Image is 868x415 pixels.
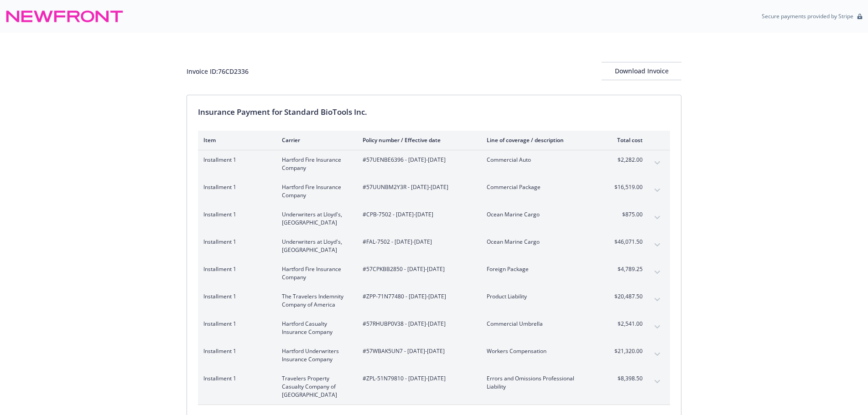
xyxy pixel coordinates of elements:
span: Errors and Omissions Professional Liability [487,374,594,391]
span: Hartford Casualty Insurance Company [282,320,348,336]
span: #ZPP-71N77480 - [DATE]-[DATE] [363,292,472,301]
span: Installment 1 [203,265,267,273]
span: Installment 1 [203,292,267,301]
button: expand content [650,320,665,334]
span: Hartford Underwriters Insurance Company [282,347,348,364]
span: $8,398.50 [608,374,643,383]
span: Installment 1 [203,183,267,191]
span: Hartford Fire Insurance Company [282,156,348,172]
span: Travelers Property Casualty Company of [GEOGRAPHIC_DATA] [282,374,348,399]
span: $875.00 [608,210,643,219]
div: Installment 1Hartford Underwriters Insurance Company#57WBAK5UN7 - [DATE]-[DATE]Workers Compensati... [198,342,670,369]
span: $4,789.25 [608,265,643,273]
button: expand content [650,374,665,389]
span: Ocean Marine Cargo [487,238,594,246]
span: #57RHUBP0V38 - [DATE]-[DATE] [363,320,472,328]
span: Commercial Auto [487,156,594,164]
div: Line of coverage / description [487,136,594,144]
span: Workers Compensation [487,347,594,355]
div: Carrier [282,136,348,144]
button: expand content [650,210,665,225]
div: Policy number / Effective date [363,136,472,144]
div: Item [203,136,267,144]
button: expand content [650,156,665,170]
span: Underwriters at Lloyd's, [GEOGRAPHIC_DATA] [282,238,348,254]
span: Underwriters at Lloyd's, [GEOGRAPHIC_DATA] [282,210,348,227]
div: Installment 1Underwriters at Lloyd's, [GEOGRAPHIC_DATA]#FAL-7502 - [DATE]-[DATE]Ocean Marine Carg... [198,232,670,260]
span: Foreign Package [487,265,594,273]
button: expand content [650,347,665,362]
div: Insurance Payment for Standard BioTools Inc. [198,106,670,118]
button: expand content [650,183,665,198]
span: Installment 1 [203,320,267,328]
span: #57CPKBB2850 - [DATE]-[DATE] [363,265,472,273]
span: Hartford Fire Insurance Company [282,265,348,282]
span: $2,541.00 [608,320,643,328]
span: Installment 1 [203,374,267,383]
span: $16,519.00 [608,183,643,191]
span: $2,282.00 [608,156,643,164]
div: Installment 1Travelers Property Casualty Company of [GEOGRAPHIC_DATA]#ZPL-51N79810 - [DATE]-[DATE... [198,369,670,405]
span: Ocean Marine Cargo [487,210,594,219]
span: #FAL-7502 - [DATE]-[DATE] [363,238,472,246]
div: Installment 1The Travelers Indemnity Company of America#ZPP-71N77480 - [DATE]-[DATE]Product Liabi... [198,287,670,314]
div: Installment 1Hartford Casualty Insurance Company#57RHUBP0V38 - [DATE]-[DATE]Commercial Umbrella$2... [198,314,670,342]
span: Commercial Umbrella [487,320,594,328]
span: Installment 1 [203,347,267,355]
span: Installment 1 [203,238,267,246]
span: Hartford Fire Insurance Company [282,183,348,200]
div: Installment 1Hartford Fire Insurance Company#57UENBE6396 - [DATE]-[DATE]Commercial Auto$2,282.00e... [198,150,670,178]
button: expand content [650,292,665,307]
button: expand content [650,238,665,252]
span: Installment 1 [203,156,267,164]
span: The Travelers Indemnity Company of America [282,292,348,309]
div: Installment 1Underwriters at Lloyd's, [GEOGRAPHIC_DATA]#CPB-7502 - [DATE]-[DATE]Ocean Marine Carg... [198,205,670,232]
span: #57UUNBM2Y3R - [DATE]-[DATE] [363,183,472,191]
div: Invoice ID: 76CD2336 [187,67,249,76]
div: Total cost [608,136,643,144]
span: Product Liability [487,292,594,301]
span: Installment 1 [203,210,267,219]
button: Download Invoice [602,62,681,80]
span: #ZPL-51N79810 - [DATE]-[DATE] [363,374,472,383]
div: Installment 1Hartford Fire Insurance Company#57UUNBM2Y3R - [DATE]-[DATE]Commercial Package$16,519... [198,178,670,205]
div: Installment 1Hartford Fire Insurance Company#57CPKBB2850 - [DATE]-[DATE]Foreign Package$4,789.25e... [198,260,670,287]
button: expand content [650,265,665,280]
span: $46,071.50 [608,238,643,246]
p: Secure payments provided by Stripe [762,12,853,20]
span: Commercial Package [487,183,594,191]
span: $20,487.50 [608,292,643,301]
span: #CPB-7502 - [DATE]-[DATE] [363,210,472,219]
span: #57UENBE6396 - [DATE]-[DATE] [363,156,472,164]
span: $21,320.00 [608,347,643,355]
span: #57WBAK5UN7 - [DATE]-[DATE] [363,347,472,355]
div: Download Invoice [602,62,681,80]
